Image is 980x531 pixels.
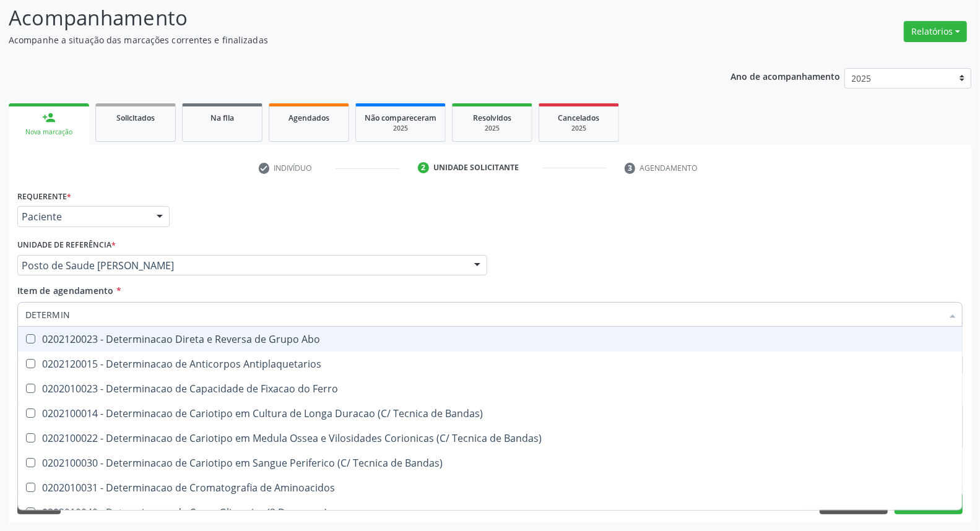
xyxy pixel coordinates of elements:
[17,187,71,206] label: Requerente
[365,124,436,133] div: 2025
[365,113,436,123] span: Não compareceram
[731,68,840,84] p: Ano de acompanhamento
[473,113,511,123] span: Resolvidos
[25,408,955,418] div: 0202100014 - Determinacao de Cariotipo em Cultura de Longa Duracao (C/ Tecnica de Bandas)
[17,285,114,296] span: Item de agendamento
[25,458,955,468] div: 0202100030 - Determinacao de Cariotipo em Sangue Periferico (C/ Tecnica de Bandas)
[25,483,955,493] div: 0202010031 - Determinacao de Cromatografia de Aminoacidos
[558,113,600,123] span: Cancelados
[210,113,234,123] span: Na fila
[25,359,955,369] div: 0202120015 - Determinacao de Anticorpos Antiplaquetarios
[288,113,329,123] span: Agendados
[418,162,429,173] div: 2
[17,236,116,255] label: Unidade de referência
[116,113,155,123] span: Solicitados
[433,162,519,173] div: Unidade solicitante
[22,259,462,272] span: Posto de Saude [PERSON_NAME]
[9,2,683,33] p: Acompanhamento
[904,21,967,42] button: Relatórios
[461,124,523,133] div: 2025
[9,33,683,46] p: Acompanhe a situação das marcações correntes e finalizadas
[42,111,56,124] div: person_add
[22,210,144,223] span: Paciente
[25,433,955,443] div: 0202100022 - Determinacao de Cariotipo em Medula Ossea e Vilosidades Corionicas (C/ Tecnica de Ba...
[25,302,942,327] input: Buscar por procedimentos
[25,384,955,394] div: 0202010023 - Determinacao de Capacidade de Fixacao do Ferro
[25,507,955,517] div: 0202010040 - Determinacao de Curva Glicemica (2 Dosagens)
[548,124,610,133] div: 2025
[25,334,955,344] div: 0202120023 - Determinacao Direta e Reversa de Grupo Abo
[17,127,80,137] div: Nova marcação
